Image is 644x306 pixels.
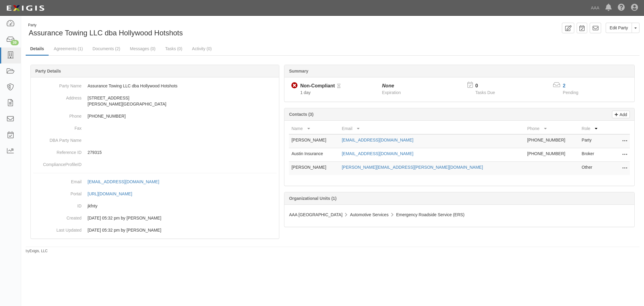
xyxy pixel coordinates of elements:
dt: Reference ID [33,146,82,155]
i: None [382,83,394,88]
div: [EMAIL_ADDRESS][DOMAIN_NAME] [88,179,159,185]
a: Tasks (0) [161,43,187,55]
img: logo-5460c22ac91f19d4615b14bd174203de0afe785f0fc80cf4dbbc73dc1793850b.png [5,3,46,14]
a: Details [26,43,49,56]
div: Assurance Towing LLC dba Hollywood Hotshots [26,23,328,38]
div: Party [28,23,183,28]
i: Help Center - Complianz [618,4,625,11]
a: Documents (2) [88,43,125,55]
a: Activity (0) [187,43,216,55]
b: Summary [289,69,308,73]
a: Edit Party [606,23,632,33]
a: [EMAIL_ADDRESS][DOMAIN_NAME] [342,138,413,142]
td: Party [579,134,606,148]
a: Messages (0) [125,43,160,55]
b: Organizational Units (1) [289,196,336,201]
th: Email [339,123,525,134]
i: Non-Compliant [291,83,298,89]
dd: jkfnty [33,200,277,212]
b: Contacts (3) [289,112,313,117]
dt: Fax [33,122,82,131]
td: Other [579,162,606,175]
td: Austin Insurance [289,148,339,162]
span: Tasks Due [475,90,495,95]
a: [PERSON_NAME][EMAIL_ADDRESS][PERSON_NAME][DOMAIN_NAME] [342,165,483,170]
dt: Address [33,92,82,101]
dd: 09/16/2025 05:32 pm by Benjamin Tully [33,224,277,236]
a: Exigis, LLC [30,249,48,253]
td: [PHONE_NUMBER] [525,134,579,148]
dd: 09/16/2025 05:32 pm by Benjamin Tully [33,212,277,224]
span: AAA [GEOGRAPHIC_DATA] [289,212,342,217]
b: Party Details [35,69,61,73]
dt: Created [33,212,82,221]
span: Expiration [382,90,401,95]
span: Automotive Services [350,212,389,217]
span: Pending [563,90,578,95]
div: 39 [11,40,19,45]
small: by [26,249,48,254]
dd: [STREET_ADDRESS] [PERSON_NAME][GEOGRAPHIC_DATA] [33,92,277,110]
dt: Last Updated [33,224,82,233]
th: Phone [525,123,579,134]
div: Non-Compliant [300,83,335,90]
dt: ID [33,200,82,209]
span: Since 09/16/2025 [300,90,310,95]
span: Assurance Towing LLC dba Hollywood Hotshots [29,29,183,37]
a: Add [612,111,630,118]
th: Name [289,123,339,134]
td: [PHONE_NUMBER] [525,148,579,162]
dd: Assurance Towing LLC dba Hollywood Hotshots [33,80,277,92]
dt: Portal [33,188,82,197]
td: [PERSON_NAME] [289,162,339,175]
dt: Party Name [33,80,82,89]
p: 279315 [88,149,277,155]
i: Pending Review [337,84,341,88]
dt: Phone [33,110,82,119]
td: Broker [579,148,606,162]
dd: [PHONE_NUMBER] [33,110,277,122]
a: [EMAIL_ADDRESS][DOMAIN_NAME] [88,179,166,184]
th: Role [579,123,606,134]
p: Add [618,111,627,118]
a: [URL][DOMAIN_NAME] [88,191,139,196]
a: AAA [588,2,602,14]
a: [EMAIL_ADDRESS][DOMAIN_NAME] [342,151,413,156]
a: 2 [563,83,566,88]
span: Emergency Roadside Service (ERS) [396,212,464,217]
dt: ComplianceProfileID [33,158,82,168]
dt: Email [33,176,82,185]
a: Agreements (1) [49,43,87,55]
td: [PERSON_NAME] [289,134,339,148]
dt: DBA Party Name [33,134,82,143]
p: 0 [475,83,502,90]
